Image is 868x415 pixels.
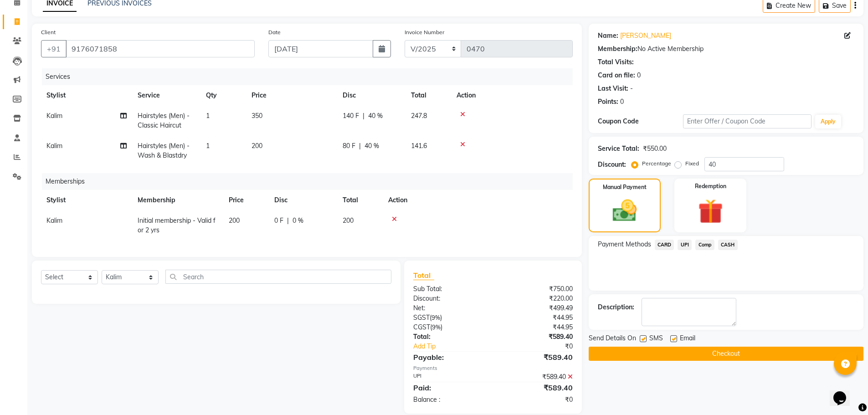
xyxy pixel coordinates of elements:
[620,31,671,41] a: [PERSON_NAME]
[206,142,210,150] span: 1
[598,71,635,80] div: Card on file:
[337,190,383,210] th: Total
[405,28,444,36] label: Invoice Number
[413,271,434,280] span: Total
[690,196,731,227] img: _gift.svg
[493,294,580,303] div: ₹220.00
[413,323,430,331] span: CGST
[411,142,427,150] span: 141.6
[598,31,618,41] div: Name:
[432,323,441,331] span: 9%
[655,240,674,250] span: CARD
[411,112,427,120] span: 247.8
[598,160,626,169] div: Discount:
[649,333,663,345] span: SMS
[132,85,200,106] th: Service
[598,302,634,312] div: Description:
[598,117,683,126] div: Coupon Code
[46,112,62,120] span: Kalim
[413,313,430,322] span: SGST
[41,85,132,106] th: Stylist
[66,40,255,57] input: Search by Name/Mobile/Email/Code
[363,111,365,121] span: |
[598,84,628,93] div: Last Visit:
[589,333,636,345] span: Send Details On
[637,71,641,80] div: 0
[406,85,451,106] th: Total
[598,144,639,154] div: Service Total:
[406,332,493,342] div: Total:
[200,85,246,106] th: Qty
[293,216,303,225] span: 0 %
[252,142,262,150] span: 200
[343,216,354,225] span: 200
[268,28,281,36] label: Date
[274,216,283,225] span: 0 F
[46,216,62,225] span: Kalim
[287,216,289,225] span: |
[46,142,62,150] span: Kalim
[406,352,493,363] div: Payable:
[406,382,493,393] div: Paid:
[493,352,580,363] div: ₹589.40
[493,303,580,313] div: ₹499.49
[337,85,406,106] th: Disc
[508,342,580,351] div: ₹0
[269,190,337,210] th: Disc
[368,111,383,121] span: 40 %
[138,112,190,129] span: Hairstyles (Men) - Classic Haircut
[598,44,637,54] div: Membership:
[343,141,355,151] span: 80 F
[598,97,618,107] div: Points:
[229,216,240,225] span: 200
[695,182,726,190] label: Redemption
[406,303,493,313] div: Net:
[359,141,361,151] span: |
[598,240,651,249] span: Payment Methods
[695,240,714,250] span: Comp
[406,323,493,332] div: ( )
[493,332,580,342] div: ₹589.40
[493,284,580,294] div: ₹750.00
[343,111,359,121] span: 140 F
[431,314,440,321] span: 9%
[138,216,216,234] span: Initial membership - Valid for 2 yrs
[718,240,738,250] span: CASH
[685,159,699,168] label: Fixed
[406,342,507,351] a: Add Tip
[41,28,56,36] label: Client
[630,84,633,93] div: -
[41,40,67,57] button: +91
[830,379,859,406] iframe: chat widget
[41,190,132,210] th: Stylist
[406,372,493,382] div: UPI
[132,190,223,210] th: Membership
[138,142,190,159] span: Hairstyles (Men) - Wash & Blastdry
[598,57,634,67] div: Total Visits:
[605,197,644,225] img: _cash.svg
[223,190,269,210] th: Price
[683,114,812,128] input: Enter Offer / Coupon Code
[815,115,841,128] button: Apply
[493,323,580,332] div: ₹44.95
[42,68,580,85] div: Services
[620,97,624,107] div: 0
[680,333,695,345] span: Email
[42,173,580,190] div: Memberships
[451,85,573,106] th: Action
[206,112,210,120] span: 1
[406,294,493,303] div: Discount:
[246,85,337,106] th: Price
[589,347,863,361] button: Checkout
[406,284,493,294] div: Sub Total:
[413,364,572,372] div: Payments
[603,183,647,191] label: Manual Payment
[406,313,493,323] div: ( )
[365,141,379,151] span: 40 %
[598,44,854,54] div: No Active Membership
[678,240,692,250] span: UPI
[643,144,667,154] div: ₹550.00
[493,313,580,323] div: ₹44.95
[252,112,262,120] span: 350
[493,382,580,393] div: ₹589.40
